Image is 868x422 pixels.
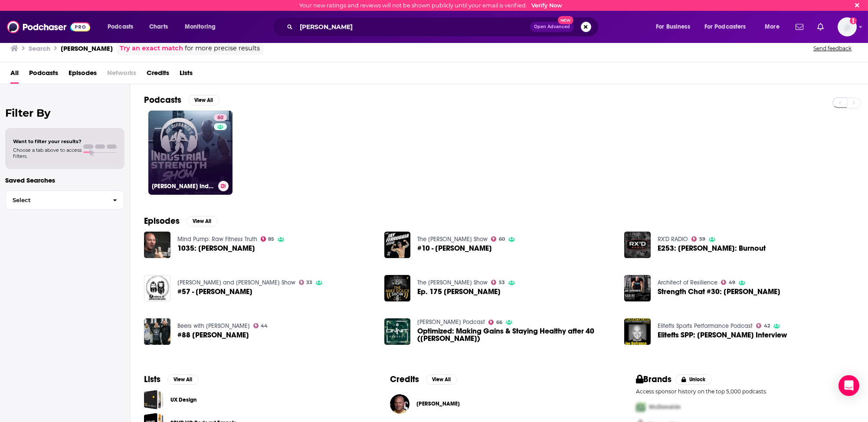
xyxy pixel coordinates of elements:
[764,324,770,328] span: 42
[29,44,50,52] h3: Search
[108,21,133,33] span: Podcasts
[416,400,460,407] a: Joe DeFranco
[148,111,233,195] a: 60[PERSON_NAME] Industrial Strength Show
[177,331,249,339] span: #88 [PERSON_NAME]
[390,374,457,385] a: CreditsView All
[299,280,313,285] a: 33
[5,107,124,119] h2: Filter By
[624,318,651,345] img: Elitefts SPP: Joe DeFranco Interview
[177,288,252,295] a: #57 - Joe DeFranco
[417,236,488,243] a: The Jay Ferruggia Show
[417,327,614,342] span: Optimized: Making Gains & Staying Healthy after 40 ([PERSON_NAME])
[675,374,712,385] button: Unlock
[499,281,505,285] span: 53
[177,288,252,295] span: #57 - [PERSON_NAME]
[179,20,227,34] button: open menu
[6,197,106,203] span: Select
[417,279,488,286] a: The Mike Dolce Show
[691,236,705,242] a: 59
[765,21,780,33] span: More
[61,44,113,52] h3: [PERSON_NAME]
[650,20,701,34] button: open menu
[417,318,485,326] a: Kyle Kingsbury Podcast
[729,281,735,285] span: 49
[390,394,409,414] img: Joe DeFranco
[144,95,181,105] h2: Podcasts
[144,95,219,105] a: PodcastsView All
[144,275,170,301] img: #57 - Joe DeFranco
[144,374,199,385] a: ListsView All
[534,25,570,29] span: Open Advanced
[636,374,672,385] h2: Brands
[180,66,193,84] a: Lists
[649,403,681,411] span: McDonalds
[792,20,807,34] a: Show notifications dropdown
[417,245,492,252] span: #10 - [PERSON_NAME]
[390,390,608,418] button: Joe DeFrancoJoe DeFranco
[144,390,164,409] a: UX Design
[839,375,859,396] div: Open Intercom Messenger
[656,21,690,33] span: For Business
[636,388,854,395] p: Access sponsor history on the top 5,000 podcasts.
[721,280,735,285] a: 49
[144,318,170,345] img: #88 Joe DeFranco
[624,232,651,258] img: E253: Joe DeFranco: Burnout
[149,21,168,33] span: Charts
[170,395,197,405] a: UX Design
[214,114,227,121] a: 60
[531,2,562,9] a: Verify Now
[530,22,574,32] button: Open AdvancedNew
[185,43,260,53] span: for more precise results
[624,275,651,301] img: Strength Chat #30: Joe DeFranco
[699,237,705,241] span: 59
[838,17,857,36] button: Show profile menu
[417,288,501,295] span: Ep. 175 [PERSON_NAME]
[144,216,180,226] h2: Episodes
[144,20,173,34] a: Charts
[384,318,411,345] img: Optimized: Making Gains & Staying Healthy after 40 (Joe DeFranco)
[699,20,759,34] button: open menu
[120,43,183,53] a: Try an exact match
[187,216,218,226] button: View All
[177,279,295,286] a: Mike and Brooker Show
[7,19,90,35] img: Podchaser - Follow, Share and Rate Podcasts
[384,232,411,258] img: #10 - Joe DeFranco
[167,374,199,385] button: View All
[217,114,223,122] span: 60
[488,320,502,325] a: 66
[261,236,275,242] a: 85
[261,324,268,328] span: 44
[658,236,688,243] a: RX'D RADIO
[177,331,249,339] a: #88 Joe DeFranco
[177,245,255,252] a: 1035: Joe DeFranco
[499,237,505,241] span: 60
[496,321,502,324] span: 66
[811,45,854,52] button: Send feedback
[10,66,19,84] a: All
[426,374,457,385] button: View All
[107,66,136,84] span: Networks
[29,66,58,84] a: Podcasts
[658,322,753,330] a: Elitefts Sports Performance Podcast
[144,216,218,226] a: EpisodesView All
[268,237,274,241] span: 85
[177,245,255,252] span: 1035: [PERSON_NAME]
[658,331,787,339] a: Elitefts SPP: Joe DeFranco Interview
[417,288,501,295] a: Ep. 175 Joe DeFranco
[102,20,144,34] button: open menu
[416,400,460,407] span: [PERSON_NAME]
[296,20,530,34] input: Search podcasts, credits, & more...
[759,20,790,34] button: open menu
[147,66,169,84] span: Credits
